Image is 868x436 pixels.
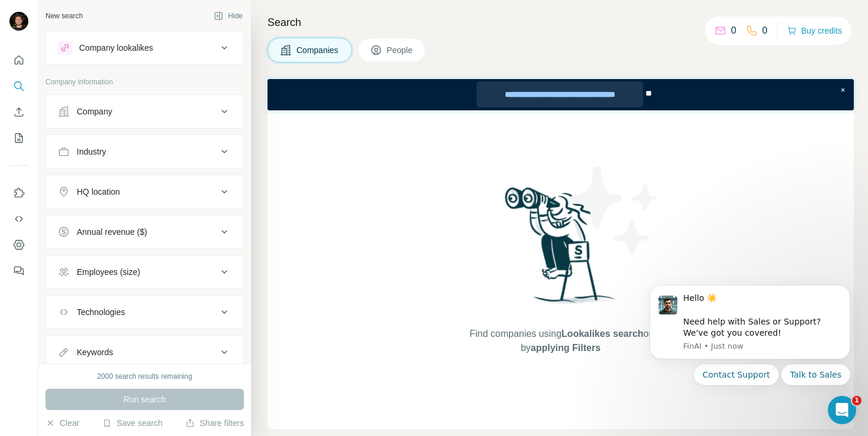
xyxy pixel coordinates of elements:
[46,298,243,326] button: Technologies
[77,226,147,238] div: Annual revenue ($)
[296,44,340,56] span: Companies
[500,184,622,316] img: Surfe Illustration - Woman searching with binoculars
[185,417,244,429] button: Share filters
[46,218,243,246] button: Annual revenue ($)
[205,7,251,25] button: Hide
[79,42,153,54] div: Company lookalikes
[828,396,856,424] iframe: Intercom live chat
[45,11,83,21] div: New search
[562,329,644,339] span: Lookalikes search
[45,77,244,87] p: Company information
[632,270,868,430] iframe: Intercom notifications message
[852,396,862,405] span: 1
[9,260,28,281] button: Feedback
[787,22,842,39] button: Buy credits
[46,338,243,366] button: Keywords
[46,178,243,206] button: HQ location
[46,137,243,166] button: Industry
[466,327,655,355] span: Find companies using or by
[77,146,106,158] div: Industry
[97,371,192,382] div: 2000 search results remaining
[77,306,125,318] div: Technologies
[45,417,79,429] button: Clear
[531,343,601,353] span: applying Filters
[9,76,28,97] button: Search
[731,24,736,38] p: 0
[387,44,414,56] span: People
[762,24,768,38] p: 0
[9,12,28,31] img: Avatar
[9,127,28,149] button: My lists
[77,346,113,358] div: Keywords
[46,258,243,286] button: Employees (size)
[267,79,854,110] iframe: Banner
[9,182,28,204] button: Use Surfe on LinkedIn
[267,14,854,31] h4: Search
[9,234,28,255] button: Dashboard
[102,417,162,429] button: Save search
[9,50,28,71] button: Quick start
[77,266,140,278] div: Employees (size)
[561,158,667,264] img: Surfe Illustration - Stars
[9,208,28,230] button: Use Surfe API
[77,106,112,117] div: Company
[46,34,243,62] button: Company lookalikes
[77,186,120,198] div: HQ location
[9,101,28,123] button: Enrich CSV
[46,97,243,126] button: Company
